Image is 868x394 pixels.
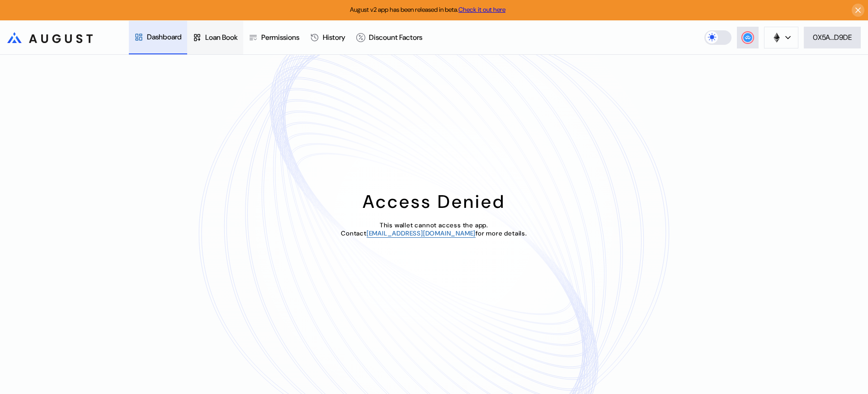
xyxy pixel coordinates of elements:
a: [EMAIL_ADDRESS][DOMAIN_NAME] [367,229,476,238]
div: 0X5A...D9DE [813,33,852,42]
div: Access Denied [363,190,505,213]
button: 0X5A...D9DE [804,27,861,48]
div: History [323,33,345,42]
a: Discount Factors [351,21,428,54]
div: Loan Book [205,33,238,42]
span: August v2 app has been released in beta. [350,5,505,14]
div: Discount Factors [369,33,422,42]
a: Permissions [243,21,305,54]
button: chain logo [764,27,798,48]
img: chain logo [772,33,782,43]
a: Check it out here [458,5,505,14]
div: Permissions [261,33,299,42]
a: History [305,21,351,54]
a: Dashboard [129,21,187,54]
span: This wallet cannot access the app. Contact for more details. [341,221,527,237]
div: Dashboard [147,32,182,42]
a: Loan Book [187,21,243,54]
